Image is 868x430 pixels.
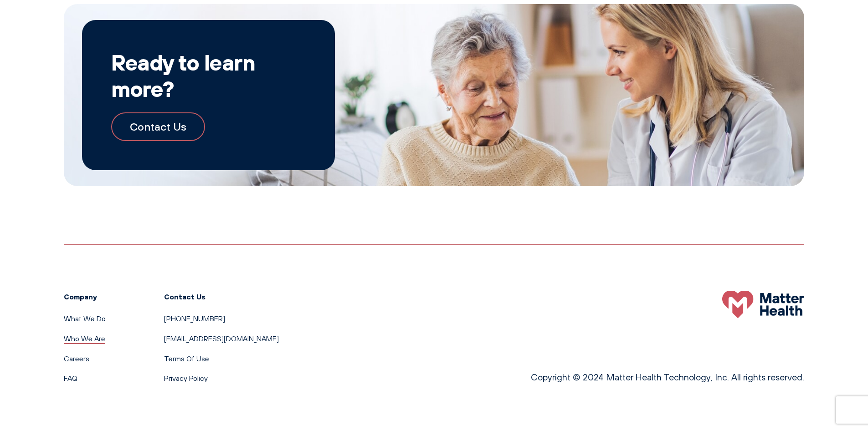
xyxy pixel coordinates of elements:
a: Contact Us [111,112,205,141]
h3: Company [64,291,106,303]
a: [PHONE_NUMBER] [164,314,225,323]
p: Copyright © 2024 Matter Health Technology, Inc. All rights reserved. [531,370,804,384]
a: FAQ [64,374,77,383]
a: Careers [64,354,89,363]
h3: Contact Us [164,291,279,303]
a: Terms Of Use [164,354,209,363]
a: Privacy Policy [164,374,208,383]
a: Who We Are [64,334,105,343]
a: What We Do [64,314,106,323]
a: [EMAIL_ADDRESS][DOMAIN_NAME] [164,334,279,343]
h2: Ready to learn more? [111,49,306,101]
